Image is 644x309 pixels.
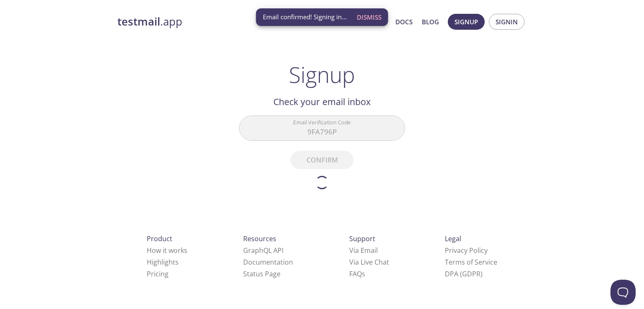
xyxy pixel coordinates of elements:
[610,280,636,305] iframe: Help Scout Beacon - Open
[263,13,347,21] span: Email confirmed! Signing in...
[147,257,179,267] a: Highlights
[445,257,497,267] a: Terms of Service
[349,257,389,267] a: Via Live Chat
[117,14,160,29] strong: testmail
[362,269,365,278] span: s
[489,14,525,30] button: Signin
[357,12,382,23] span: Dismiss
[289,62,355,87] h1: Signup
[448,14,485,30] button: Signup
[243,269,280,278] a: Status Page
[445,246,488,255] a: Privacy Policy
[422,16,439,27] a: Blog
[454,16,478,27] span: Signup
[353,9,385,25] button: Dismiss
[349,246,378,255] a: Via Email
[349,234,375,243] span: Support
[445,269,483,278] a: DPA (GDPR)
[349,269,365,278] a: FAQ
[243,257,293,267] a: Documentation
[147,246,187,255] a: How it works
[445,234,461,243] span: Legal
[243,246,283,255] a: GraphQL API
[243,234,276,243] span: Resources
[117,15,314,29] a: testmail.app
[239,95,405,109] h2: Check your email inbox
[395,16,413,27] a: Docs
[147,234,172,243] span: Product
[496,16,518,27] span: Signin
[147,269,169,278] a: Pricing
